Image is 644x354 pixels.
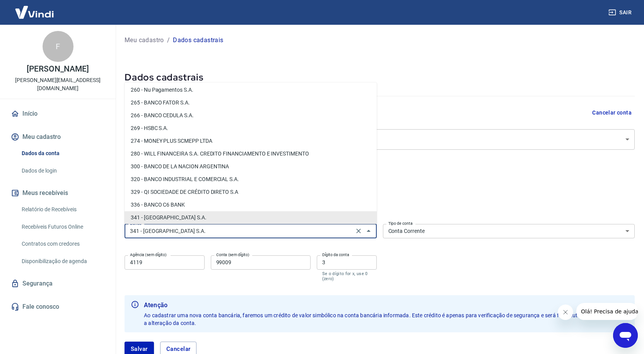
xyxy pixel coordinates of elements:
[9,128,106,145] button: Meu cadastro
[607,5,635,20] button: Sair
[322,252,349,258] label: Dígito da conta
[9,0,60,24] img: Vindi
[5,5,65,12] span: Olá! Precisa de ajuda?
[363,226,374,236] button: Fechar
[353,226,364,236] button: Clear
[589,106,635,120] button: Cancelar conta
[125,122,377,135] li: 269 - HSBC S.A.
[9,275,106,292] a: Segurança
[19,253,106,269] a: Disponibilização de agenda
[130,221,142,226] label: Banco
[19,163,106,179] a: Dados de login
[125,84,377,96] li: 260 - Nu Pagamentos S.A.
[558,304,573,320] iframe: Fechar mensagem
[130,252,167,258] label: Agência (sem dígito)
[388,221,413,226] label: Tipo de conta
[9,185,106,202] button: Meus recebíveis
[613,323,638,348] iframe: Botão para abrir a janela de mensagens
[144,312,628,326] span: Ao cadastrar uma nova conta bancária, faremos um crédito de valor simbólico na conta bancária inf...
[27,65,89,73] p: [PERSON_NAME]
[125,198,377,211] li: 336 - BANCO C6 BANK
[125,135,377,147] li: 274 - MONEY PLUS SCMEPP LTDA
[125,173,377,186] li: 320 - BANCO INDUSTRIAL E COMERCIAL S.A.
[19,219,106,235] a: Recebíveis Futuros Online
[216,252,249,258] label: Conta (sem dígito)
[19,145,106,161] a: Dados da conta
[19,202,106,217] a: Relatório de Recebíveis
[9,298,106,315] a: Fale conosco
[125,96,377,109] li: 265 - BANCO FATOR S.A.
[167,36,170,45] p: /
[144,301,629,310] b: Atenção
[9,105,106,122] a: Início
[125,211,377,224] li: 341 - [GEOGRAPHIC_DATA] S.A.
[19,236,106,252] a: Contratos com credores
[125,129,635,150] div: Distribuidora Skroch
[322,271,371,281] p: Se o dígito for x, use 0 (zero)
[6,76,109,92] p: [PERSON_NAME][EMAIL_ADDRESS][DOMAIN_NAME]
[576,303,638,320] iframe: Mensagem da empresa
[125,36,164,45] a: Meu cadastro
[43,31,73,62] div: F
[125,147,377,160] li: 280 - WILL FINANCEIRA S.A. CREDITO FINANCIAMENTO E INVESTIMENTO
[125,160,377,173] li: 300 - BANCO DE LA NACION ARGENTINA
[173,36,223,45] p: Dados cadastrais
[125,186,377,198] li: 329 - QI SOCIEDADE DE CRÉDITO DIRETO S.A
[125,71,635,84] h5: Dados cadastrais
[125,109,377,122] li: 266 - BANCO CEDULA S.A.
